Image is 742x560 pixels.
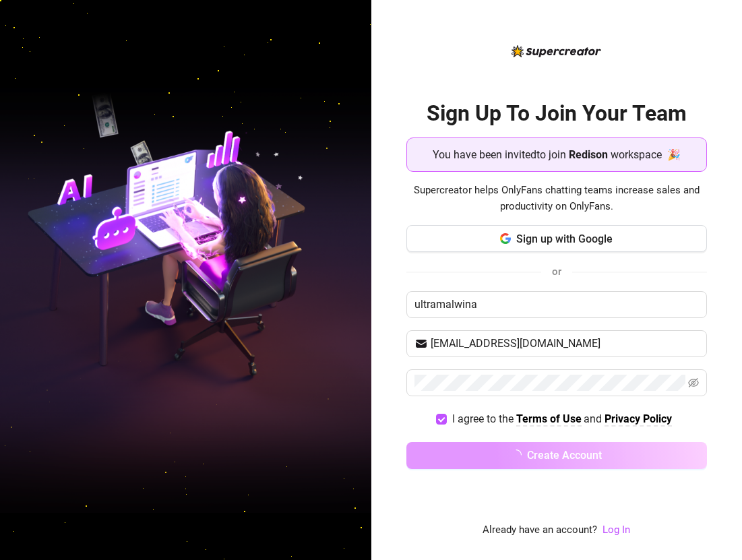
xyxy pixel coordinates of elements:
[569,148,608,161] strong: Redison
[605,412,672,427] a: Privacy Policy
[483,522,597,538] span: Already have an account?
[688,377,699,388] span: eye-invisible
[516,412,582,427] a: Terms of Use
[452,412,516,425] span: I agree to the
[611,146,681,163] span: workspace 🎉
[406,225,707,252] button: Sign up with Google
[406,291,707,318] input: Enter your Name
[527,449,602,462] span: Create Account
[509,447,524,462] span: loading
[512,45,601,57] img: logo-BBDzfeDw.svg
[605,412,672,425] strong: Privacy Policy
[584,412,605,425] span: and
[433,146,566,163] span: You have been invited to join
[406,183,707,214] span: Supercreator helps OnlyFans chatting teams increase sales and productivity on OnlyFans.
[431,336,699,352] input: Your email
[516,232,613,245] span: Sign up with Google
[406,442,707,469] button: Create Account
[602,524,630,536] a: Log In
[406,100,707,127] h2: Sign Up To Join Your Team
[516,412,582,425] strong: Terms of Use
[602,522,630,538] a: Log In
[552,266,561,278] span: or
